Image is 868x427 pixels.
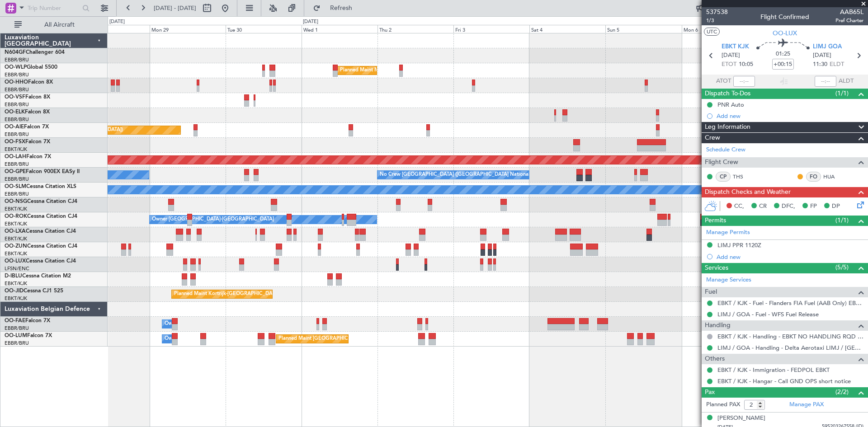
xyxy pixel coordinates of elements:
div: [DATE] [109,18,125,26]
a: HUA [823,173,844,181]
span: AAB65L [835,7,863,17]
div: Sun 28 [73,25,149,33]
label: Planned PAX [706,400,740,409]
span: OO-JID [5,288,24,294]
div: No Crew [GEOGRAPHIC_DATA] ([GEOGRAPHIC_DATA] National) [380,168,531,182]
a: LIMJ / GOA - Handling - Delta Aerotaxi LIMJ / [GEOGRAPHIC_DATA] [717,344,863,352]
a: OO-SLMCessna Citation XLS [5,184,76,189]
span: OO-FSX [5,139,25,145]
a: OO-LUXCessna Citation CJ4 [5,258,76,264]
div: [PERSON_NAME] [717,414,765,423]
span: Others [705,354,725,364]
div: Flight Confirmed [760,12,809,22]
span: OO-LAH [5,154,26,160]
a: OO-WLPGlobal 5500 [5,65,57,70]
a: EBBR/BRU [5,116,29,123]
div: FO [806,172,821,182]
a: OO-GPEFalcon 900EX EASy II [5,169,80,174]
div: Thu 2 [377,25,453,33]
span: (5/5) [835,263,849,272]
span: OO-FAE [5,318,25,324]
button: UTC [704,28,720,36]
span: Refresh [322,5,360,11]
span: OO-VSF [5,94,25,100]
button: Refresh [309,1,363,15]
a: LFSN/ENC [5,265,29,272]
span: OO-ELK [5,109,25,115]
span: Dispatch To-Dos [705,89,750,99]
a: OO-FSXFalcon 7X [5,139,50,145]
a: EBKT/KJK [5,280,27,287]
div: Owner [GEOGRAPHIC_DATA]-[GEOGRAPHIC_DATA] [152,213,274,226]
a: D-IBLUCessna Citation M2 [5,273,71,279]
a: EBKT / KJK - Hangar - Call GND OPS short notice [717,377,851,385]
a: EBBR/BRU [5,131,29,138]
span: OO-WLP [5,65,27,70]
span: ELDT [830,60,844,69]
span: Pax [705,387,715,398]
a: EBBR/BRU [5,340,29,347]
a: OO-LXACessna Citation CJ4 [5,229,76,234]
div: Mon 6 [682,25,758,33]
a: EBKT / KJK - Fuel - Flanders FIA Fuel (AAB Only) EBKT / KJK [717,299,863,307]
a: EBBR/BRU [5,161,29,168]
span: Permits [705,216,726,226]
span: OO-AIE [5,124,24,130]
a: THS [733,173,753,181]
span: D-IBLU [5,273,22,279]
div: LIMJ PPR 1120Z [717,241,761,249]
a: OO-HHOFalcon 8X [5,80,53,85]
span: Fuel [705,287,717,297]
a: Manage Permits [706,228,750,237]
a: EBBR/BRU [5,86,29,93]
a: LIMJ / GOA - Fuel - WFS Fuel Release [717,310,819,318]
span: OO-ROK [5,214,27,219]
span: OO-LUX [773,28,797,38]
div: Planned Maint [GEOGRAPHIC_DATA] ([GEOGRAPHIC_DATA] National) [278,332,442,346]
span: FP [810,202,817,211]
a: OO-JIDCessna CJ1 525 [5,288,63,294]
span: (2/2) [835,387,849,397]
a: EBKT/KJK [5,221,27,227]
span: OO-HHO [5,80,28,85]
span: [DATE] [813,51,831,60]
span: 1/3 [706,17,728,24]
button: All Aircraft [10,18,98,32]
a: EBKT / KJK - Immigration - FEDPOL EBKT [717,366,830,374]
a: EBKT/KJK [5,146,27,153]
div: Owner Melsbroek Air Base [165,332,226,346]
a: EBKT / KJK - Handling - EBKT NO HANDLING RQD FOR CJ [717,333,863,340]
span: LIMJ GOA [813,42,842,52]
span: 01:25 [776,50,790,59]
span: OO-ZUN [5,244,27,249]
span: OO-GPE [5,169,26,174]
span: Pref Charter [835,17,863,24]
a: EBKT/KJK [5,206,27,212]
span: [DATE] - [DATE] [154,4,196,12]
span: All Aircraft [24,22,95,28]
span: DP [832,202,840,211]
div: Sat 4 [529,25,605,33]
a: EBKT/KJK [5,295,27,302]
a: OO-FAEFalcon 7X [5,318,50,324]
div: Planned Maint Kortrijk-[GEOGRAPHIC_DATA] [174,287,279,301]
div: Planned Maint Milan (Linate) [340,64,405,77]
span: OO-NSG [5,199,27,204]
span: CR [759,202,767,211]
span: Flight Crew [705,157,738,168]
a: EBBR/BRU [5,325,29,332]
a: OO-AIEFalcon 7X [5,124,49,130]
div: Add new [717,112,863,120]
span: Dispatch Checks and Weather [705,187,791,197]
span: DFC, [782,202,795,211]
span: Crew [705,133,720,143]
a: OO-LUMFalcon 7X [5,333,52,338]
div: CP [716,172,731,182]
div: Sun 5 [605,25,681,33]
span: OO-LUX [5,258,26,264]
span: 10:05 [739,60,753,69]
a: OO-NSGCessna Citation CJ4 [5,199,77,204]
div: Add new [717,253,863,261]
a: OO-VSFFalcon 8X [5,94,50,100]
span: OO-LXA [5,229,26,234]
